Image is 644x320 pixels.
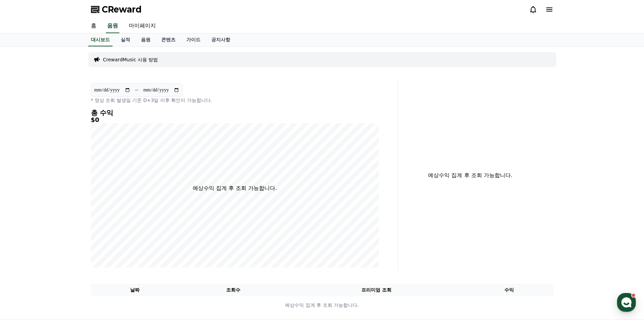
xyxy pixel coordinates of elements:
[106,19,119,33] a: 음원
[181,34,206,46] a: 가이드
[62,225,70,231] span: 대화
[193,184,277,192] p: 예상수익 집계 후 조회 가능합니다.
[21,225,25,230] span: 홈
[91,116,379,123] h5: $0
[88,34,113,46] a: 대시보드
[86,19,102,33] a: 홈
[2,215,45,232] a: 홈
[156,34,181,46] a: 콘텐츠
[91,109,379,116] h4: 총 수익
[103,56,158,63] a: CrewardMusic 사용 방법
[91,302,553,309] p: 예상수익 집계 후 조회 가능합니다.
[206,34,236,46] a: 공지사항
[104,225,113,230] span: 설정
[102,4,142,15] span: CReward
[179,284,287,296] th: 조회수
[115,34,136,46] a: 실적
[465,284,553,296] th: 수익
[87,215,130,232] a: 설정
[404,171,537,179] p: 예상수익 집계 후 조회 가능합니다.
[91,97,379,104] p: * 영상 조회 발생일 기준 D+3일 이후 확인이 가능합니다.
[91,284,179,296] th: 날짜
[123,19,161,33] a: 마이페이지
[91,4,142,15] a: CReward
[45,215,87,232] a: 대화
[135,86,139,94] p: ~
[288,284,465,296] th: 프리미엄 조회
[136,34,156,46] a: 음원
